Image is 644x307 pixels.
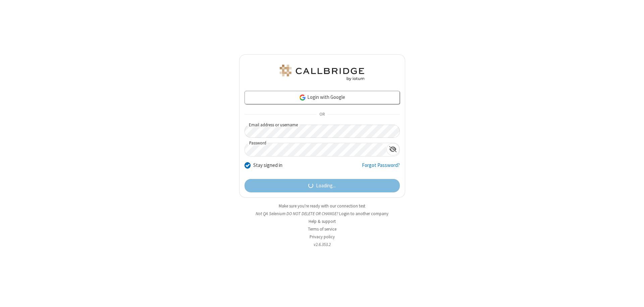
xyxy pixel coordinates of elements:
button: Loading... [245,179,400,192]
a: Forgot Password? [362,162,400,174]
a: Make sure you're ready with our connection test [279,203,365,209]
a: Terms of service [308,226,336,232]
span: OR [317,110,327,119]
img: google-icon.png [299,94,306,101]
button: Login to another company [339,210,388,217]
img: QA Selenium DO NOT DELETE OR CHANGE [278,65,366,81]
li: v2.6.353.2 [239,241,405,248]
a: Help & support [309,219,336,224]
div: Show password [386,143,399,156]
label: Stay signed in [253,162,282,169]
li: Not QA Selenium DO NOT DELETE OR CHANGE? [239,210,405,217]
a: Login with Google [245,91,400,104]
a: Privacy policy [310,234,335,240]
input: Email address or username [245,125,400,138]
span: Loading... [316,182,336,190]
input: Password [245,143,386,156]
